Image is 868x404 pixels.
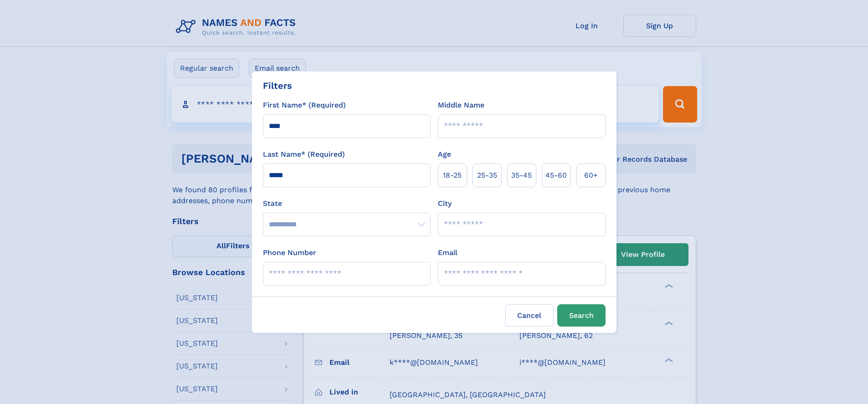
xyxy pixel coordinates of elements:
[263,79,292,92] div: Filters
[438,149,451,160] label: Age
[263,149,345,160] label: Last Name* (Required)
[557,304,606,327] button: Search
[584,170,598,181] span: 60+
[443,170,462,181] span: 18‑25
[438,100,484,111] label: Middle Name
[511,170,532,181] span: 35‑45
[263,100,346,111] label: First Name* (Required)
[438,198,452,209] label: City
[263,198,431,209] label: State
[505,304,554,327] label: Cancel
[263,247,316,258] label: Phone Number
[438,247,457,258] label: Email
[545,170,567,181] span: 45‑60
[477,170,497,181] span: 25‑35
